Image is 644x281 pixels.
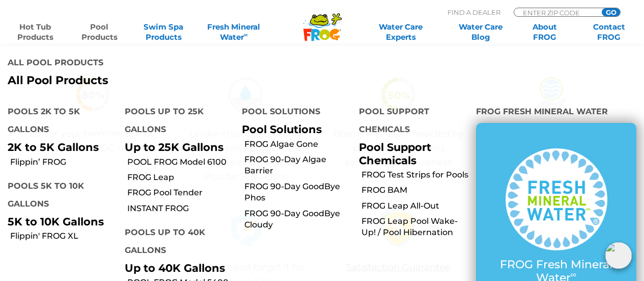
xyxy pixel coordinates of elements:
[8,177,109,215] h4: Pools 5K to 10K Gallons
[125,223,227,262] h4: Pools up to 40K Gallons
[605,242,632,269] img: openIcon
[244,208,351,231] a: FROG 90-Day GoodBye Cloudy
[476,103,636,123] h4: FROG Fresh Mineral Water
[125,262,227,274] p: Up to 40K Gallons
[74,22,124,42] a: PoolProducts
[203,22,265,42] a: Fresh MineralWater∞
[244,31,248,38] sup: ∞
[447,8,500,17] p: Find A Dealer
[10,231,117,242] a: Flippin' FROG XL
[125,141,227,154] p: Up to 25K Gallons
[10,157,117,168] a: Flippin’ FROG
[522,8,591,17] input: Zip Code Form
[361,185,468,196] a: FROG BAM
[138,22,188,42] a: Swim SpaProducts
[361,169,468,181] a: FROG Test Strips for Pools
[244,181,351,204] a: FROG 90-Day GoodBye Phos
[242,103,344,123] h4: Pool Solutions
[520,22,570,42] a: AboutFROG
[127,203,234,214] a: INSTANT FROG
[359,141,461,166] p: Pool Support Chemicals
[360,22,441,42] a: Water CareExperts
[244,139,351,150] a: FROG Algae Gone
[127,172,234,183] a: FROG Leap
[127,157,234,168] a: POOL FROG Model 6100
[127,187,234,198] a: FROG Pool Tender
[125,103,227,141] h4: Pools up to 25K Gallons
[10,22,60,42] a: Hot TubProducts
[456,22,506,42] a: Water CareBlog
[361,216,468,239] a: FROG Leap Pool Wake-Up! / Pool Hibernation
[242,123,322,136] a: Pool Solutions
[244,154,351,177] a: FROG 90-Day Algae Barrier
[584,22,634,42] a: ContactFROG
[361,200,468,212] a: FROG Leap All-Out
[8,103,109,141] h4: Pools 2K to 5K Gallons
[8,74,315,87] a: All Pool Products
[8,54,315,74] h4: All Pool Products
[571,269,577,279] sup: ∞
[8,215,109,228] p: 5K to 10K Gallons
[602,8,620,16] input: GO
[8,141,109,154] p: 2K to 5K Gallons
[359,103,461,141] h4: Pool Support Chemicals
